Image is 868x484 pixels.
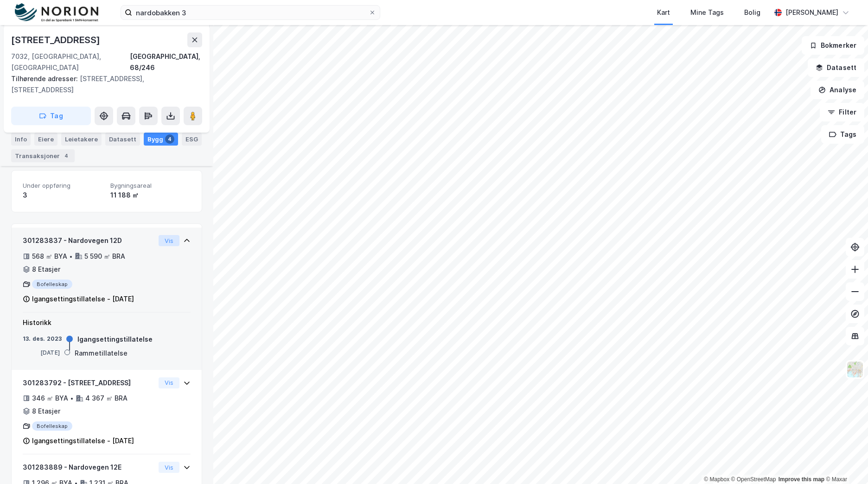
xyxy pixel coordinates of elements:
span: Tilhørende adresser: [11,75,80,83]
img: Z [846,361,864,378]
button: Vis [159,377,179,388]
a: Mapbox [704,476,729,483]
img: norion-logo.80e7a08dc31c2e691866.png [15,3,98,22]
div: 301283837 - Nardovegen 12D [23,235,155,246]
span: Bygningsareal [110,182,191,190]
iframe: Chat Widget [822,439,868,484]
div: Historikk [23,317,191,328]
div: Bolig [744,7,760,18]
div: [DATE] [23,349,60,357]
button: Datasett [808,58,864,77]
button: Analyse [811,81,864,99]
div: 7032, [GEOGRAPHIC_DATA], [GEOGRAPHIC_DATA] [11,51,130,73]
div: Igangsettingstillatelse [77,334,153,345]
button: Tags [821,125,864,144]
div: Rammetillatelse [75,348,128,359]
div: Transaksjoner [11,149,75,162]
div: 8 Etasjer [32,406,60,417]
div: Eiere [34,133,57,146]
div: Kart [657,7,670,18]
div: 13. des. 2023 [23,335,62,343]
button: Vis [159,235,179,246]
a: Improve this map [779,476,824,483]
div: Datasett [105,133,140,146]
div: Bygg [144,133,178,146]
button: Bokmerker [802,36,864,55]
div: Igangsettingstillatelse - [DATE] [32,435,134,446]
div: Kontrollprogram for chat [822,439,868,484]
a: OpenStreetMap [731,476,776,483]
input: Søk på adresse, matrikkel, gårdeiere, leietakere eller personer [132,6,369,19]
div: 5 590 ㎡ BRA [84,251,125,262]
div: 301283889 - Nardovegen 12E [23,462,155,473]
div: 8 Etasjer [32,264,60,275]
div: [STREET_ADDRESS] [11,32,102,47]
button: Vis [159,462,179,473]
div: 4 [62,151,71,160]
span: Under oppføring [23,182,103,190]
div: [PERSON_NAME] [785,7,838,18]
div: 4 367 ㎡ BRA [85,393,128,404]
button: Filter [820,103,864,121]
div: • [69,253,73,260]
button: Tag [11,107,91,125]
div: Info [11,133,31,146]
div: 11 188 ㎡ [110,190,191,201]
div: Leietakere [61,133,102,146]
div: Igangsettingstillatelse - [DATE] [32,293,134,305]
div: 301283792 - [STREET_ADDRESS] [23,377,155,388]
div: ESG [182,133,202,146]
div: 4 [165,134,174,144]
div: Mine Tags [690,7,724,18]
div: • [70,395,74,402]
div: 346 ㎡ BYA [32,393,68,404]
div: 568 ㎡ BYA [32,251,67,262]
div: [GEOGRAPHIC_DATA], 68/246 [130,51,202,73]
div: 3 [23,190,103,201]
div: [STREET_ADDRESS], [STREET_ADDRESS] [11,73,195,96]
